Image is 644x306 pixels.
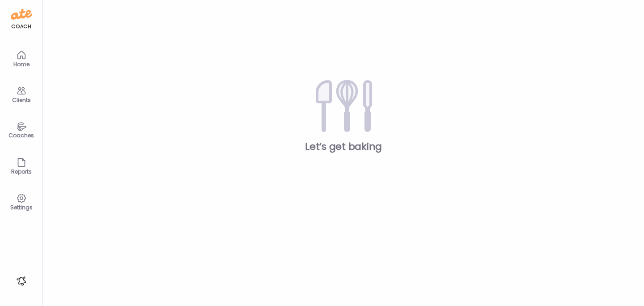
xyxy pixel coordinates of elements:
[5,132,38,138] div: Coaches
[5,97,38,103] div: Clients
[5,204,38,210] div: Settings
[57,140,630,153] div: Let’s get baking
[5,61,38,67] div: Home
[5,169,38,174] div: Reports
[11,23,31,30] div: coach
[11,7,32,21] img: ate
